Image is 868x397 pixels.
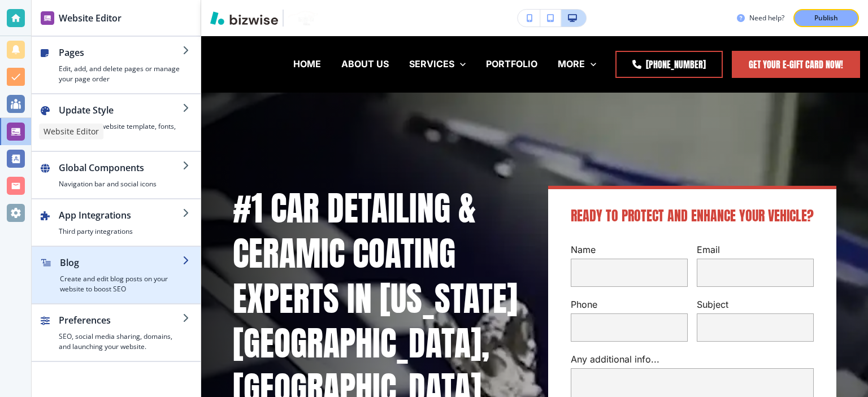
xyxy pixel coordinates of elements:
h4: Third party integrations [59,226,183,237]
h2: Preferences [59,313,183,327]
p: Website Editor [44,126,99,137]
h2: Pages [59,46,183,59]
a: [PHONE_NUMBER] [615,51,723,78]
button: App IntegrationsThird party integrations [32,199,201,246]
button: Publish [793,9,859,27]
h2: Website Editor [59,11,121,25]
img: Your Logo [288,11,319,25]
img: editor icon [41,11,54,25]
p: PORTFOLIO [486,58,537,71]
p: Subject [697,298,814,311]
h4: Edit, add, and delete pages or manage your page order [59,64,183,84]
p: ABOUT US [341,58,389,71]
img: Bizwise Logo [210,11,278,25]
h4: Create and edit blog posts on your website to boost SEO [60,274,183,294]
h2: Global Components [59,161,183,174]
h2: App Integrations [59,208,183,222]
button: BlogCreate and edit blog posts on your website to boost SEO [32,247,201,303]
h4: Navigation bar and social icons [59,179,183,189]
span: Ready to Protect and Enhance Your Vehicle? [571,206,814,226]
h2: Blog [60,256,183,269]
p: Any additional info... [571,353,814,366]
p: MORE [558,58,585,71]
p: Phone [571,298,688,311]
button: Update StyleChange your website template, fonts, and colors [32,94,201,151]
a: Get Your E-Gift Card Now! [732,51,860,78]
p: Publish [814,13,838,23]
p: Name [571,243,688,256]
h4: Change your website template, fonts, and colors [59,121,183,142]
p: SERVICES [409,58,454,71]
p: Email [697,243,814,256]
button: Global ComponentsNavigation bar and social icons [32,152,201,198]
h3: Need help? [749,13,784,23]
button: PagesEdit, add, and delete pages or manage your page order [32,37,201,93]
h4: SEO, social media sharing, domains, and launching your website. [59,331,183,352]
button: PreferencesSEO, social media sharing, domains, and launching your website. [32,304,201,361]
p: HOME [293,58,321,71]
h2: Update Style [59,103,183,117]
